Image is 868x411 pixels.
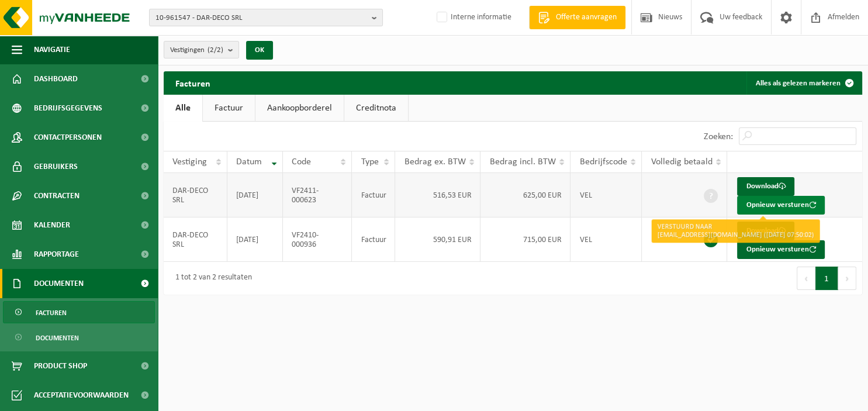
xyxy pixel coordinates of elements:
[164,71,222,94] h2: Facturen
[164,173,227,217] td: DAR-DECO SRL
[797,267,815,290] button: Previous
[34,152,78,181] span: Gebruikers
[570,173,642,217] td: VEL
[352,173,395,217] td: Factuur
[34,64,78,94] span: Dashboard
[570,217,642,262] td: VEL
[255,95,344,122] a: Aankoopborderel
[34,240,79,269] span: Rapportage
[34,269,84,298] span: Documenten
[164,95,202,122] a: Alle
[164,217,227,262] td: DAR-DECO SRL
[34,123,102,152] span: Contactpersonen
[737,222,794,240] a: Download
[553,12,620,23] span: Offerte aanvragen
[737,196,825,215] button: Opnieuw versturen
[489,157,555,167] span: Bedrag incl. BTW
[149,9,383,26] button: 10-961547 - DAR-DECO SRL
[838,267,856,290] button: Next
[352,217,395,262] td: Factuur
[283,173,352,217] td: VF2411-000623
[170,268,252,289] div: 1 tot 2 van 2 resultaten
[651,157,712,167] span: Volledig betaald
[283,217,352,262] td: VF2410-000936
[434,9,511,26] label: Interne informatie
[34,35,70,64] span: Navigatie
[395,217,480,262] td: 590,91 EUR
[815,267,838,290] button: 1
[227,173,283,217] td: [DATE]
[208,46,223,54] count: (2/2)
[704,132,733,141] label: Zoeken:
[34,94,102,123] span: Bedrijfsgegevens
[3,326,155,348] a: Documenten
[203,95,255,122] a: Factuur
[155,9,367,27] span: 10-961547 - DAR-DECO SRL
[579,157,627,167] span: Bedrijfscode
[36,302,67,324] span: Facturen
[172,157,207,167] span: Vestiging
[395,173,480,217] td: 516,53 EUR
[34,351,87,381] span: Product Shop
[746,71,861,95] button: Alles als gelezen markeren
[737,177,794,196] a: Download
[170,42,223,59] span: Vestigingen
[246,41,273,60] button: OK
[480,173,570,217] td: 625,00 EUR
[737,240,825,259] button: Opnieuw versturen
[529,6,625,29] a: Offerte aanvragen
[36,327,79,349] span: Documenten
[227,217,283,262] td: [DATE]
[34,181,79,210] span: Contracten
[404,157,465,167] span: Bedrag ex. BTW
[34,210,70,240] span: Kalender
[292,157,311,167] span: Code
[361,157,378,167] span: Type
[236,157,262,167] span: Datum
[480,217,570,262] td: 715,00 EUR
[344,95,408,122] a: Creditnota
[3,301,155,323] a: Facturen
[164,41,239,58] button: Vestigingen(2/2)
[34,381,129,410] span: Acceptatievoorwaarden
